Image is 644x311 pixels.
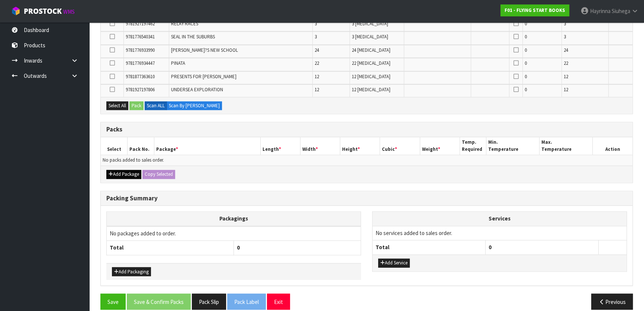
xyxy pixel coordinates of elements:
button: Add Package [106,170,141,179]
span: 24 [MEDICAL_DATA] [352,47,390,53]
span: 3 [564,34,566,40]
button: Save [100,293,126,310]
span: 0 [525,47,527,53]
th: Height [340,137,380,155]
span: 0 [525,73,527,80]
th: Total [373,240,486,254]
th: Weight [420,137,460,155]
span: 0 [237,244,240,251]
span: 0 [525,86,527,93]
button: Pack [129,101,144,110]
button: Pack Label [227,293,266,310]
span: ProStock [24,6,62,16]
td: No packs added to sales order. [101,155,632,166]
span: 9781927197462 [126,20,155,27]
th: Length [260,137,300,155]
span: PINATA [171,60,185,66]
button: Add Service [378,258,410,267]
span: 3 [315,20,317,27]
th: Packagings [107,212,361,226]
th: Package [154,137,260,155]
span: 3 [MEDICAL_DATA] [352,34,388,40]
button: Exit [267,293,290,310]
label: Scan By [PERSON_NAME] [167,101,222,110]
th: Width [300,137,340,155]
span: 12 [MEDICAL_DATA] [352,86,390,93]
span: 12 [315,86,319,93]
span: 12 [564,73,568,80]
span: 0 [489,244,492,251]
button: Pack Slip [192,293,226,310]
span: 22 [564,60,568,66]
span: RELAY RACES [171,20,198,27]
span: Siuhega [612,7,630,15]
strong: F01 - FLYING START BOOKS [505,7,565,13]
span: 12 [MEDICAL_DATA] [352,73,390,80]
span: 0 [525,34,527,40]
th: Select [101,137,128,155]
button: Previous [591,293,633,310]
th: Max. Temperature [540,137,593,155]
th: Temp. Required [460,137,486,155]
span: 3 [315,34,317,40]
span: 0 [525,60,527,66]
img: cube-alt.png [11,6,20,16]
span: 12 [315,73,319,80]
button: Copy Selected [142,170,175,179]
span: 24 [564,47,568,53]
span: SEAL IN THE SUBURBS [171,34,215,40]
th: Pack No. [128,137,154,155]
button: Add Packaging [112,267,151,276]
span: 9781776934447 [126,60,155,66]
button: Save & Confirm Packs [127,293,191,310]
h3: Packing Summary [106,195,627,202]
span: 0 [525,20,527,27]
span: Hayrinna [590,7,611,15]
span: 12 [564,86,568,93]
span: PRESENTS FOR [PERSON_NAME] [171,73,236,80]
th: Action [593,137,632,155]
span: 22 [315,60,319,66]
span: 9781877363610 [126,73,155,80]
button: Select All [106,101,128,110]
span: 9781776933990 [126,47,155,53]
span: 9781927197806 [126,86,155,93]
span: 3 [564,20,566,27]
span: UNDERSEA EXPLORATION [171,86,223,93]
label: Scan ALL [145,101,167,110]
span: 3 [MEDICAL_DATA] [352,20,388,27]
th: Min. Temperature [486,137,540,155]
h3: Packs [106,126,627,133]
a: F01 - FLYING START BOOKS [500,4,569,16]
span: 22 [MEDICAL_DATA] [352,60,390,66]
th: Cubic [380,137,420,155]
span: 24 [315,47,319,53]
span: 9781776540341 [126,34,155,40]
td: No services added to sales order. [373,226,627,240]
span: [PERSON_NAME]?S NEW SCHOOL [171,47,238,53]
td: No packages added to order. [107,226,361,241]
small: WMS [63,8,75,15]
th: Total [107,241,234,255]
th: Services [373,212,627,226]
